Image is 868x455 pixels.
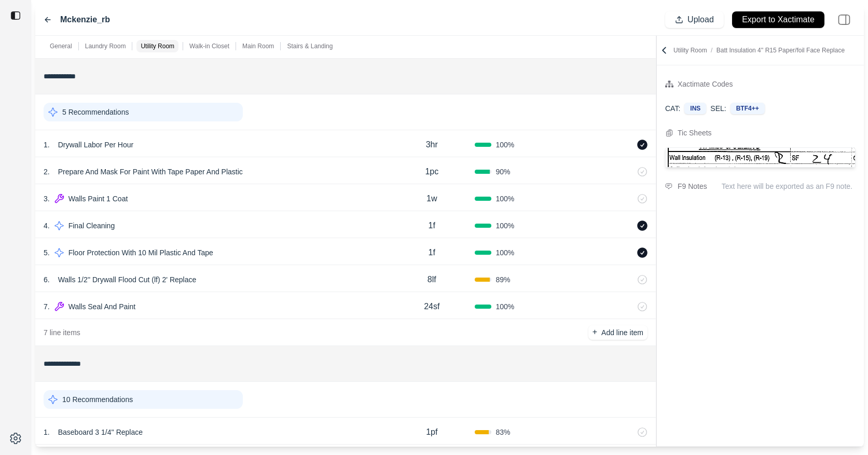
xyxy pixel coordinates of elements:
p: Upload [687,14,714,26]
div: BTF4++ [731,103,765,114]
span: 100 % [495,140,514,150]
div: Tic Sheets [678,127,712,139]
p: 1 . [44,427,50,437]
p: Add line item [601,327,643,338]
p: 7 . [44,301,50,312]
p: 1 . [44,140,50,150]
button: +Add line item [588,325,647,340]
span: 89 % [495,274,510,285]
p: 3 . [44,194,50,204]
p: 5 Recommendations [62,107,129,117]
p: SEL: [710,103,726,114]
img: Cropped Image [666,148,855,167]
div: Xactimate Codes [678,78,733,90]
p: 8lf [428,273,436,286]
span: 90 % [495,167,510,177]
div: INS [684,103,706,114]
p: 10 Recommendations [62,394,133,405]
div: F9 Notes [678,180,707,192]
p: 3hr [426,139,438,151]
p: Final Cleaning [64,218,119,233]
p: Walk-in Closet [189,42,229,50]
p: 1pc [425,166,438,178]
span: 100 % [495,301,514,312]
p: Drywall Labor Per Hour [54,137,138,152]
span: Batt Insulation 4'' R15 Paper/foil Face Replace [717,47,845,54]
p: CAT: [665,103,680,114]
p: Utility Room [673,46,845,54]
p: 1f [429,219,435,232]
button: Upload [665,11,724,28]
p: 5 . [44,247,50,258]
p: Baseboard 3 1/4'' Replace [54,425,147,439]
p: Main Room [242,42,274,50]
p: Export to Xactimate [742,14,815,26]
span: / [707,47,717,54]
p: Walls Paint 1 Coat [64,191,132,206]
p: Walls 1/2'' Drywall Flood Cut (lf) 2' Replace [54,272,201,287]
p: 1pf [426,426,437,438]
p: Text here will be exported as an F9 note. [722,181,856,191]
p: 4 . [44,220,50,231]
label: Mckenzie_rb [60,13,110,26]
p: + [593,326,597,338]
p: 7 line items [44,327,80,338]
p: 6 . [44,274,50,285]
p: Prepare And Mask For Paint With Tape Paper And Plastic [54,164,247,179]
img: comment [665,183,672,189]
p: Utility Room [141,42,174,50]
img: toggle sidebar [10,10,21,21]
p: Walls Seal And Paint [64,299,140,314]
p: General [50,42,72,50]
span: 100 % [495,247,514,258]
p: Floor Protection With 10 Mil Plastic And Tape [64,245,217,260]
p: 24sf [424,300,439,313]
span: 100 % [495,220,514,231]
p: Laundry Room [85,42,126,50]
p: 1w [426,192,437,205]
span: 83 % [495,427,510,437]
p: 2 . [44,167,50,177]
button: Export to Xactimate [732,11,824,28]
p: 1f [429,246,435,259]
img: right-panel.svg [833,8,856,31]
span: 100 % [495,194,514,204]
p: Stairs & Landing [287,42,333,50]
